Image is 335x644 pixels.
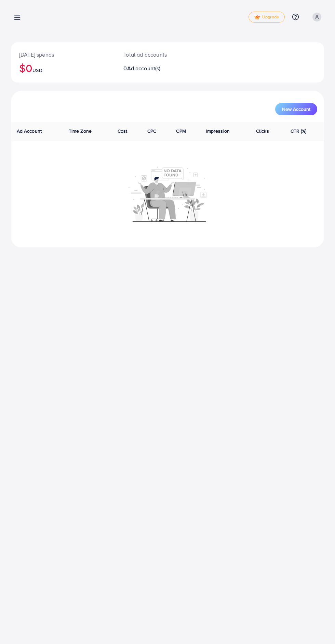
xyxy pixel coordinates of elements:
[291,128,307,134] span: CTR (%)
[19,50,107,59] p: [DATE] spends
[282,107,310,112] span: New Account
[32,67,42,74] span: USD
[123,65,185,72] h2: 0
[19,61,107,74] h2: $0
[176,128,186,134] span: CPM
[127,64,161,72] span: Ad account(s)
[123,50,185,59] p: Total ad accounts
[17,128,42,134] span: Ad Account
[254,15,260,20] img: tick
[129,166,206,222] img: No account
[69,128,92,134] span: Time Zone
[254,15,279,20] span: Upgrade
[206,128,230,134] span: Impression
[275,103,317,115] button: New Account
[256,128,269,134] span: Clicks
[147,128,156,134] span: CPC
[249,12,285,23] a: tickUpgrade
[118,128,128,134] span: Cost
